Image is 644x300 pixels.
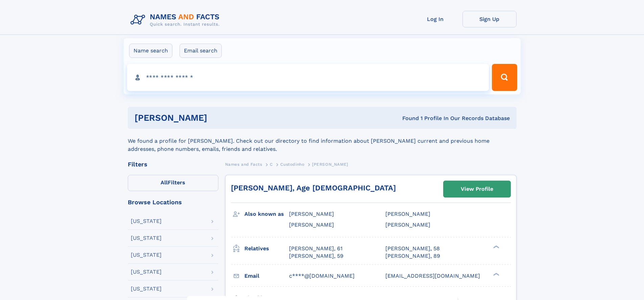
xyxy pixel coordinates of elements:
[461,181,493,197] div: View Profile
[180,44,222,58] label: Email search
[128,11,225,29] img: Logo Names and Facts
[312,162,348,167] span: [PERSON_NAME]
[128,161,218,167] div: Filters
[131,286,162,292] div: [US_STATE]
[385,245,440,252] a: [PERSON_NAME], 58
[280,162,304,167] span: Custodinho
[280,160,304,168] a: Custodinho
[131,235,162,241] div: [US_STATE]
[244,270,289,282] h3: Email
[244,208,289,220] h3: Also known as
[385,211,430,217] span: [PERSON_NAME]
[270,160,273,168] a: C
[128,199,218,205] div: Browse Locations
[289,222,334,228] span: [PERSON_NAME]
[231,184,396,192] a: [PERSON_NAME], Age [DEMOGRAPHIC_DATA]
[385,252,440,260] a: [PERSON_NAME], 89
[135,114,305,122] h1: [PERSON_NAME]
[131,218,162,224] div: [US_STATE]
[131,252,162,258] div: [US_STATE]
[129,44,172,58] label: Name search
[127,64,489,91] input: search input
[244,243,289,254] h3: Relatives
[492,64,517,91] button: Search Button
[289,245,342,252] a: [PERSON_NAME], 61
[128,175,218,191] label: Filters
[289,252,343,260] a: [PERSON_NAME], 59
[161,179,168,186] span: All
[270,162,273,167] span: C
[131,269,162,275] div: [US_STATE]
[444,181,510,197] a: View Profile
[385,273,480,279] span: [EMAIL_ADDRESS][DOMAIN_NAME]
[492,272,500,276] div: ❯
[408,11,462,27] a: Log In
[492,245,500,249] div: ❯
[305,115,510,122] div: Found 1 Profile In Our Records Database
[225,160,262,168] a: Names and Facts
[289,211,334,217] span: [PERSON_NAME]
[385,222,430,228] span: [PERSON_NAME]
[128,129,517,153] div: We found a profile for [PERSON_NAME]. Check out our directory to find information about [PERSON_N...
[462,11,517,27] a: Sign Up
